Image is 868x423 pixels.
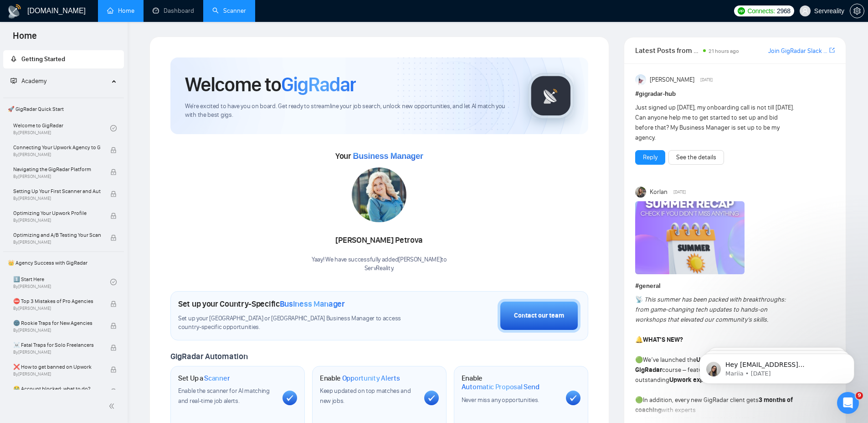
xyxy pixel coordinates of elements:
[7,4,22,19] img: logo
[635,281,835,291] h1: # general
[13,209,101,218] span: Optimizing Your Upwork Profile
[13,306,101,311] span: By [PERSON_NAME]
[498,299,580,333] button: Contact our team
[635,296,643,303] span: 📡
[110,366,117,373] span: lock
[342,374,400,383] span: Opportunity Alerts
[850,7,864,15] a: setting
[110,235,117,241] span: lock
[650,187,668,197] span: Korlan
[748,6,775,16] span: Connects:
[5,29,44,48] span: Home
[635,150,665,165] button: Reply
[686,334,868,398] iframe: Intercom notifications message
[528,73,574,119] img: gigradar-logo.png
[320,387,411,405] span: Keep updated on top matches and new jobs.
[212,7,246,15] a: searchScanner
[107,7,134,15] a: homeHome
[13,384,101,393] span: 😭 Account blocked: what to do?
[738,7,745,15] img: upwork-logo.png
[635,103,795,143] div: Just signed up [DATE], my onboarding call is not till [DATE]. Can anyone help me to get started t...
[110,301,117,307] span: lock
[110,323,117,329] span: lock
[777,6,791,16] span: 2968
[635,201,745,274] img: F09CV3P1UE7-Summer%20recap.png
[635,396,643,404] span: 🟢
[635,45,700,56] span: Latest Posts from the GigRadar Community
[669,376,755,384] strong: Upwork experts and coaches.
[13,187,101,196] span: Setting Up Your First Scanner and Auto-Bidder
[13,118,110,138] a: Welcome to GigRadarBy[PERSON_NAME]
[650,75,694,85] span: [PERSON_NAME]
[829,47,835,54] span: export
[204,374,230,383] span: Scanner
[13,272,110,292] a: 1️⃣ Start HereBy[PERSON_NAME]
[709,48,739,54] span: 21 hours ago
[110,147,117,153] span: lock
[320,374,400,383] h1: Enable
[635,187,646,198] img: Korlan
[312,256,447,273] div: Yaay! We have successfully added [PERSON_NAME] to
[153,7,194,15] a: dashboardDashboard
[635,89,835,99] h1: # gigradar-hub
[13,218,101,223] span: By [PERSON_NAME]
[110,279,117,285] span: check-circle
[13,196,101,201] span: By [PERSON_NAME]
[13,319,101,328] span: 🌚 Rookie Traps for New Agencies
[13,152,101,157] span: By [PERSON_NAME]
[13,340,101,350] span: ☠️ Fatal Traps for Solo Freelancers
[312,264,447,273] p: ServReality .
[10,56,17,62] span: rocket
[635,296,786,324] em: This summer has been packed with breakthroughs: from game-changing tech updates to hands-on works...
[281,72,356,97] span: GigRadar
[13,240,101,245] span: By [PERSON_NAME]
[635,356,643,364] span: 🟢
[110,388,117,395] span: lock
[837,392,859,414] iframe: Intercom live chat
[13,328,101,333] span: By [PERSON_NAME]
[829,46,835,55] a: export
[462,382,539,392] span: Automatic Proposal Send
[10,77,46,85] span: Academy
[110,125,117,131] span: check-circle
[178,314,420,332] span: Set up your [GEOGRAPHIC_DATA] or [GEOGRAPHIC_DATA] Business Manager to access country-specific op...
[514,311,564,321] div: Contact our team
[700,76,713,84] span: [DATE]
[13,230,101,240] span: Optimizing and A/B Testing Your Scanner for Better Results
[643,152,657,162] a: Reply
[13,143,101,152] span: Connecting Your Upwork Agency to GigRadar
[850,4,864,18] button: setting
[850,7,864,15] span: setting
[178,374,230,383] h1: Set Up a
[13,350,101,355] span: By [PERSON_NAME]
[13,297,101,306] span: ⛔ Top 3 Mistakes of Pro Agencies
[10,78,17,84] span: fund-projection-screen
[635,74,646,85] img: Anisuzzaman Khan
[676,152,716,162] a: See the details
[13,174,101,179] span: By [PERSON_NAME]
[13,362,101,371] span: ❌ How to get banned on Upwork
[4,254,123,272] span: 👑 Agency Success with GigRadar
[673,188,686,196] span: [DATE]
[110,191,117,197] span: lock
[353,151,423,161] span: Business Manager
[856,392,863,399] span: 9
[3,50,124,68] li: Getting Started
[668,150,724,165] button: See the details
[352,167,406,222] img: 1687085361450-282.jpg
[13,371,101,377] span: By [PERSON_NAME]
[170,351,247,361] span: GigRadar Automation
[280,299,345,309] span: Business Manager
[643,336,683,344] strong: WHAT’S NEW?
[21,77,46,85] span: Academy
[110,169,117,175] span: lock
[110,345,117,351] span: lock
[635,336,643,344] span: 🔔
[768,46,827,56] a: Join GigRadar Slack Community
[110,213,117,219] span: lock
[462,374,559,392] h1: Enable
